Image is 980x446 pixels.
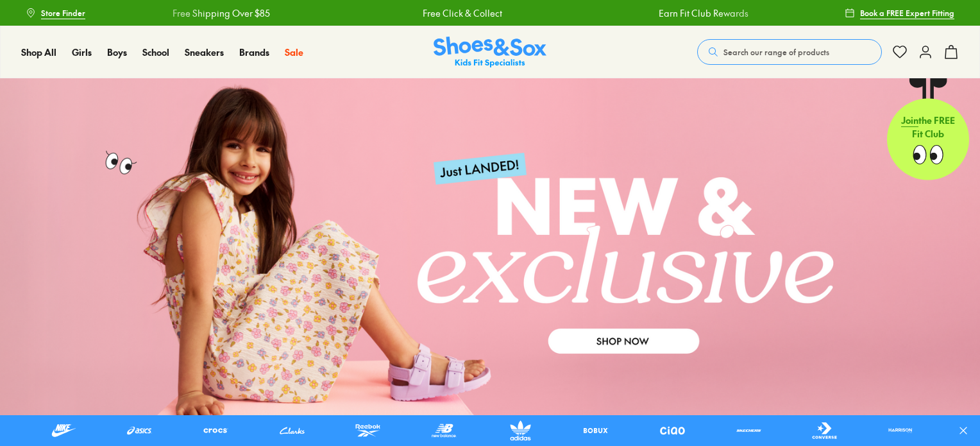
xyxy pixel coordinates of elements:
[185,46,224,59] a: Sneakers
[887,78,969,180] a: Jointhe FREE Fit Club
[285,46,303,59] a: Sale
[434,37,546,68] a: Shoes & Sox
[107,46,127,59] a: Boys
[723,46,829,58] span: Search our range of products
[72,46,92,59] a: Girls
[26,1,85,24] a: Store Finder
[658,6,748,20] a: Earn Fit Club Rewards
[422,6,502,20] a: Free Click & Collect
[697,39,882,65] button: Search our range of products
[239,46,269,59] a: Brands
[845,1,954,24] a: Book a FREE Expert Fitting
[901,114,918,126] span: Join
[434,37,546,68] img: SNS_Logo_Responsive.svg
[142,46,169,59] a: School
[887,103,969,151] p: the FREE Fit Club
[860,7,954,19] span: Book a FREE Expert Fitting
[41,7,85,19] span: Store Finder
[172,6,269,20] a: Free Shipping Over $85
[21,46,56,59] a: Shop All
